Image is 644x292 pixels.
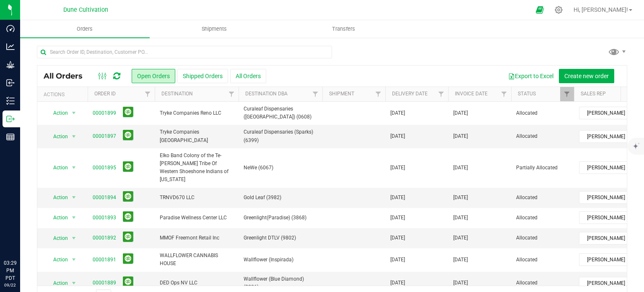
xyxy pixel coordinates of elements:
span: Paradise Wellness Center LLC [160,214,234,222]
button: All Orders [230,69,266,83]
span: Action [46,232,68,244]
span: [DATE] [390,279,405,287]
inline-svg: Reports [6,133,15,141]
span: [DATE] [390,109,405,117]
div: Actions [44,92,84,97]
a: Filter [560,87,574,101]
span: Action [46,107,68,119]
span: Action [46,254,68,266]
span: [DATE] [453,109,468,117]
inline-svg: Outbound [6,115,15,123]
span: Allocated [516,109,569,117]
inline-svg: Inbound [6,79,15,87]
a: Delivery Date [392,91,428,97]
span: Action [46,277,68,289]
a: Filter [141,87,155,101]
a: Orders [20,20,150,38]
span: select [69,212,79,224]
span: Shipments [190,25,238,33]
span: [DATE] [390,234,405,242]
span: NeWe (6067) [244,164,317,172]
span: Hi, [PERSON_NAME]! [574,6,628,13]
iframe: Resource center [8,225,34,250]
a: 00001894 [93,194,116,202]
span: Partially Allocated [516,164,569,172]
input: Search Order ID, Destination, Customer PO... [37,46,332,58]
button: Open Orders [132,69,175,83]
span: [DATE] [453,279,468,287]
span: Curaleaf Dispensaries (Sparks) (6399) [244,128,317,144]
span: [DATE] [453,234,468,242]
button: Create new order [559,69,614,83]
span: select [69,131,79,142]
span: [PERSON_NAME] [579,162,642,174]
a: Filter [497,87,511,101]
span: Wallflower (Inspirada) [244,256,317,264]
span: [PERSON_NAME] [579,277,642,289]
span: [PERSON_NAME] [579,131,642,142]
span: [DATE] [390,256,405,264]
span: Allocated [516,214,569,222]
a: Filter [371,87,385,101]
a: 00001893 [93,214,116,222]
span: [PERSON_NAME] [579,254,642,266]
button: Export to Excel [503,69,559,83]
a: Destination [161,91,193,97]
span: [DATE] [453,164,468,172]
span: Allocated [516,132,569,140]
span: [PERSON_NAME] [579,107,642,119]
span: WALLFLOWER CANNABIS HOUSE [160,252,234,268]
a: 00001899 [93,109,116,117]
span: Allocated [516,234,569,242]
span: [PERSON_NAME] [579,212,642,224]
span: Action [46,131,68,142]
span: select [69,232,79,244]
span: Create new order [564,73,609,79]
span: [DATE] [453,132,468,140]
span: Tryke Companies [GEOGRAPHIC_DATA] [160,128,234,144]
span: TRNVD670 LLC [160,194,234,202]
p: 09/22 [4,282,16,288]
span: Tryke Companies Reno LLC [160,109,234,117]
span: Elko Band Colony of the Te-[PERSON_NAME] Tribe Of Western Shoeshone Indians of [US_STATE] [160,152,234,184]
a: Sales Rep [581,91,606,97]
span: [PERSON_NAME] [579,232,642,244]
a: Transfers [279,20,408,38]
span: [DATE] [390,164,405,172]
inline-svg: Grow [6,61,15,69]
span: [DATE] [453,214,468,222]
span: Gold Leaf (3982) [244,194,317,202]
span: All Orders [44,71,91,81]
a: Filter [225,87,239,101]
span: select [69,107,79,119]
inline-svg: Analytics [6,42,15,51]
a: Shipments [150,20,279,38]
a: Order ID [94,91,116,97]
span: Action [46,162,68,174]
div: Manage settings [553,6,564,14]
p: 03:29 PM PDT [4,259,16,282]
span: Wallflower (Blue Diamond) (8206) [244,275,317,291]
a: 00001891 [93,256,116,264]
span: DED Ops NV LLC [160,279,234,287]
span: Action [46,212,68,224]
span: Action [46,192,68,203]
a: Filter [309,87,322,101]
a: Filter [434,87,448,101]
span: Allocated [516,256,569,264]
span: MMOF Freemont Retail Inc [160,234,234,242]
span: select [69,277,79,289]
span: [DATE] [390,214,405,222]
span: [PERSON_NAME] [579,192,642,203]
span: Allocated [516,194,569,202]
span: Orders [65,25,104,33]
a: Destination DBA [245,91,288,97]
a: Shipment [329,91,354,97]
span: Greenlight DTLV (9802) [244,234,317,242]
span: select [69,254,79,266]
inline-svg: Inventory [6,97,15,105]
span: [DATE] [390,132,405,140]
iframe: Resource center unread badge [25,224,35,234]
span: [DATE] [453,194,468,202]
inline-svg: Dashboard [6,24,15,33]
